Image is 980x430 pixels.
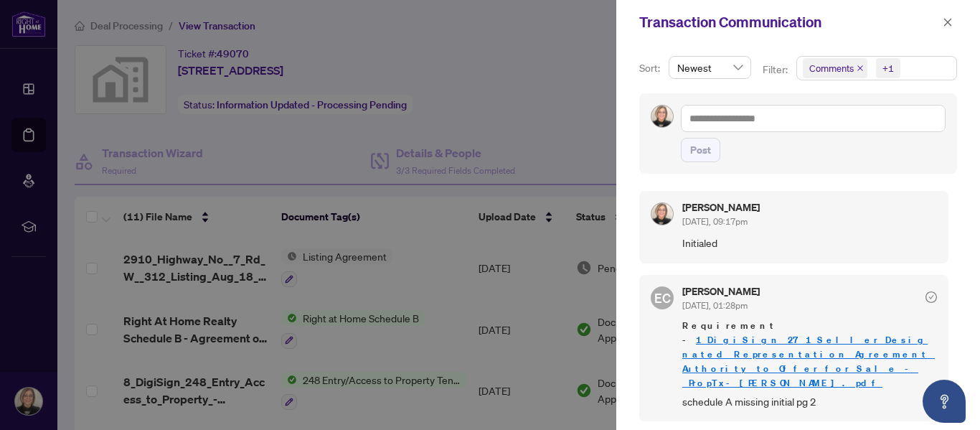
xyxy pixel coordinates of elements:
span: Comments [803,58,867,78]
button: Open asap [923,380,966,423]
h5: [PERSON_NAME] [682,202,760,212]
span: close [857,65,864,72]
span: Initialed [682,235,937,251]
p: Filter: [763,62,790,78]
span: schedule A missing initial pg 2 [682,393,937,410]
h5: [PERSON_NAME] [682,286,760,296]
img: Profile Icon [651,106,673,127]
button: Post [681,138,720,162]
div: Transaction Communication [639,11,938,33]
span: [DATE], 01:28pm [682,300,748,311]
span: close [943,17,953,27]
img: Profile Icon [651,203,673,225]
span: check-circle [925,291,937,303]
a: 1_DigiSign_271_Seller_Designated_Representation_Agreement_Authority_to_Offer_for_Sale_-_PropTx-[P... [682,334,935,389]
span: EC [654,288,671,308]
span: Comments [809,61,854,75]
span: Newest [677,57,743,78]
p: Sort: [639,60,663,76]
span: Requirement - [682,319,937,391]
span: [DATE], 09:17pm [682,216,748,227]
div: +1 [882,61,894,75]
